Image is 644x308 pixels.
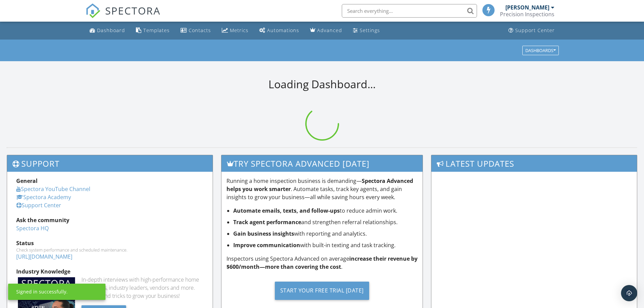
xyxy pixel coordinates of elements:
[257,24,302,37] a: Automations (Basic)
[275,282,369,300] div: Start Your Free Trial [DATE]
[133,24,172,37] a: Templates
[97,27,125,33] div: Dashboard
[226,177,413,193] strong: Spectora Advanced helps you work smarter
[189,27,211,33] div: Contacts
[86,3,100,18] img: The Best Home Inspection Software - Spectora
[233,241,300,249] strong: Improve communication
[16,185,90,193] a: Spectora YouTube Channel
[431,155,637,172] h3: Latest Updates
[317,27,342,33] div: Advanced
[86,9,161,23] a: SPECTORA
[7,155,213,172] h3: Support
[505,4,549,11] div: [PERSON_NAME]
[16,247,204,253] div: Check system performance and scheduled maintenance.
[16,193,71,201] a: Spectora Academy
[233,241,418,249] li: with built-in texting and task tracking.
[226,255,418,270] strong: increase their revenue by $600/month—more than covering the cost
[16,288,68,295] div: Signed in successfully.
[221,155,423,172] h3: Try spectora advanced [DATE]
[230,27,248,33] div: Metrics
[522,46,559,55] button: Dashboards
[350,24,383,37] a: Settings
[16,239,204,247] div: Status
[506,24,557,37] a: Support Center
[16,253,72,260] a: [URL][DOMAIN_NAME]
[16,267,204,276] div: Industry Knowledge
[307,24,345,37] a: Advanced
[233,218,418,226] li: and strengthen referral relationships.
[342,4,477,18] input: Search everything...
[233,230,294,237] strong: Gain business insights
[515,27,555,33] div: Support Center
[233,218,301,226] strong: Track agent performance
[16,216,204,224] div: Ask the community
[233,207,418,215] li: to reduce admin work.
[267,27,299,33] div: Automations
[105,3,161,18] span: SPECTORA
[226,177,418,201] p: Running a home inspection business is demanding— . Automate tasks, track key agents, and gain ins...
[16,202,61,209] a: Support Center
[219,24,251,37] a: Metrics
[226,276,418,305] a: Start Your Free Trial [DATE]
[360,27,380,33] div: Settings
[226,255,418,271] p: Inspectors using Spectora Advanced on average .
[525,48,556,53] div: Dashboards
[143,27,170,33] div: Templates
[233,207,340,214] strong: Automate emails, texts, and follow-ups
[16,224,49,232] a: Spectora HQ
[87,24,128,37] a: Dashboard
[233,230,418,238] li: with reporting and analytics.
[500,11,554,18] div: Precision Inspections
[16,177,38,185] strong: General
[81,276,204,300] div: In-depth interviews with high-performance home inspectors, industry leaders, vendors and more. Ge...
[178,24,214,37] a: Contacts
[621,285,637,301] div: Open Intercom Messenger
